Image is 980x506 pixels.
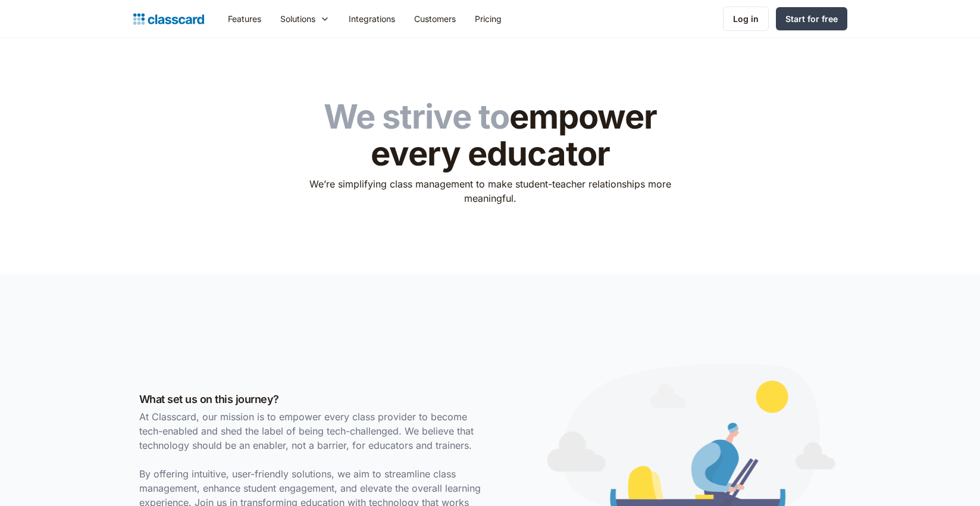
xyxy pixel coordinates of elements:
[785,13,838,25] div: Start for free
[465,5,511,32] a: Pricing
[301,177,679,205] p: We’re simplifying class management to make student-teacher relationships more meaningful.
[271,5,339,32] div: Solutions
[776,7,847,30] a: Start for free
[218,5,271,32] a: Features
[280,13,315,25] div: Solutions
[339,5,405,32] a: Integrations
[723,7,769,31] a: Log in
[139,391,484,407] h3: What set us on this journey?
[301,99,679,172] h1: empower every educator
[133,11,204,27] a: home
[324,96,509,137] span: We strive to
[405,5,465,32] a: Customers
[733,13,759,25] div: Log in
